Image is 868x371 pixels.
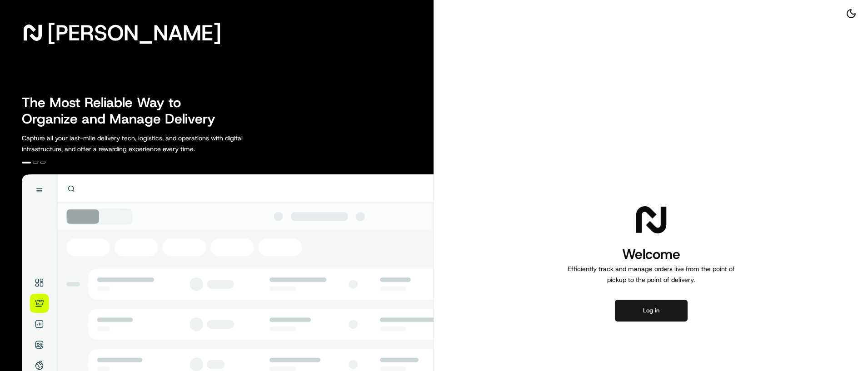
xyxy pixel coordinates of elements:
[22,133,284,154] p: Capture all your last-mile delivery tech, logistics, and operations with digital infrastructure, ...
[564,245,738,263] h1: Welcome
[47,24,221,42] span: [PERSON_NAME]
[564,263,738,285] p: Efficiently track and manage orders live from the point of pickup to the point of delivery.
[615,300,688,322] button: Log in
[22,94,225,127] h2: The Most Reliable Way to Organize and Manage Delivery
